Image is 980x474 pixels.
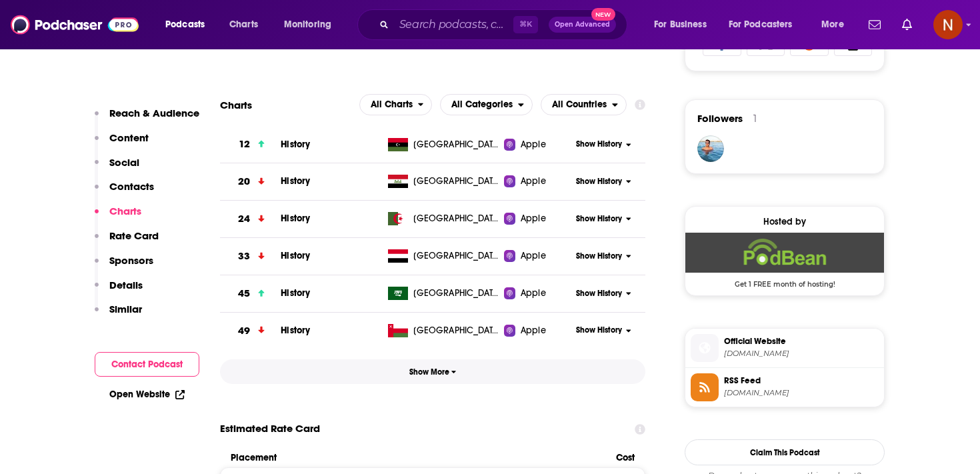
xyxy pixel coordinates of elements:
[521,249,546,263] span: Apple
[409,367,457,377] span: Show More
[281,139,310,150] a: History
[413,175,500,188] span: Iraq
[95,254,153,279] button: Sponsors
[541,94,627,115] button: open menu
[572,288,636,299] button: Show History
[413,324,500,337] span: Oman
[753,113,757,125] div: 1
[724,335,879,347] span: Official Website
[229,15,258,34] span: Charts
[109,254,153,267] p: Sponsors
[11,12,139,37] a: Podchaser - Follow, Share and Rate Podcasts
[933,10,963,39] span: Logged in as AdelNBM
[549,17,616,33] button: Open AdvancedNew
[109,303,142,315] p: Similar
[654,15,707,34] span: For Business
[95,180,154,205] button: Contacts
[513,16,538,33] span: ⌘ K
[275,14,349,35] button: open menu
[370,9,640,40] div: Search podcasts, credits, & more...
[552,100,607,109] span: All Countries
[685,273,884,289] span: Get 1 FREE month of hosting!
[383,324,505,337] a: [GEOGRAPHIC_DATA]
[572,139,636,150] button: Show History
[281,287,310,299] a: History
[576,176,622,187] span: Show History
[220,313,281,349] a: 49
[231,452,605,463] span: Placement
[220,238,281,275] a: 33
[383,175,505,188] a: [GEOGRAPHIC_DATA]
[576,139,622,150] span: Show History
[109,279,143,291] p: Details
[383,249,505,263] a: [GEOGRAPHIC_DATA]
[572,176,636,187] button: Show History
[383,138,505,151] a: [GEOGRAPHIC_DATA]
[504,175,571,188] a: Apple
[383,212,505,225] a: [GEOGRAPHIC_DATA]
[220,359,645,384] button: Show More
[691,334,879,362] a: Official Website[DOMAIN_NAME]
[95,107,199,131] button: Reach & Audience
[359,94,433,115] h2: Platforms
[697,112,743,125] span: Followers
[281,213,310,224] a: History
[359,94,433,115] button: open menu
[724,375,879,387] span: RSS Feed
[821,15,844,34] span: More
[281,250,310,261] span: History
[576,251,622,262] span: Show History
[95,205,141,229] button: Charts
[281,325,310,336] a: History
[440,94,533,115] h2: Categories
[238,286,250,301] h3: 45
[220,99,252,111] h2: Charts
[591,8,615,21] span: New
[720,14,812,35] button: open menu
[729,15,793,34] span: For Podcasters
[95,229,159,254] button: Rate Card
[220,126,281,163] a: 12
[440,94,533,115] button: open menu
[645,14,723,35] button: open menu
[685,233,884,273] img: Podbean Deal: Get 1 FREE month of hosting!
[504,138,571,151] a: Apple
[413,249,500,263] span: Yemen
[504,249,571,263] a: Apple
[933,10,963,39] button: Show profile menu
[220,416,320,441] span: Estimated Rate Card
[451,100,513,109] span: All Categories
[616,452,635,463] span: Cost
[413,287,500,300] span: Saudi Arabia
[95,352,199,377] button: Contact Podcast
[521,324,546,337] span: Apple
[371,100,413,109] span: All Charts
[685,439,885,465] button: Claim This Podcast
[572,325,636,336] button: Show History
[394,14,513,35] input: Search podcasts, credits, & more...
[863,13,886,36] a: Show notifications dropdown
[220,163,281,200] a: 20
[541,94,627,115] h2: Countries
[238,249,250,264] h3: 33
[109,389,185,400] a: Open Website
[521,212,546,225] span: Apple
[281,175,310,187] a: History
[555,21,610,28] span: Open Advanced
[238,211,250,227] h3: 24
[504,287,571,300] a: Apple
[933,10,963,39] img: User Profile
[691,373,879,401] a: RSS Feed[DOMAIN_NAME]
[109,180,154,193] p: Contacts
[897,13,917,36] a: Show notifications dropdown
[239,137,250,152] h3: 12
[576,325,622,336] span: Show History
[812,14,861,35] button: open menu
[413,138,500,151] span: Libya
[221,14,266,35] a: Charts
[724,388,879,398] span: feed.podbean.com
